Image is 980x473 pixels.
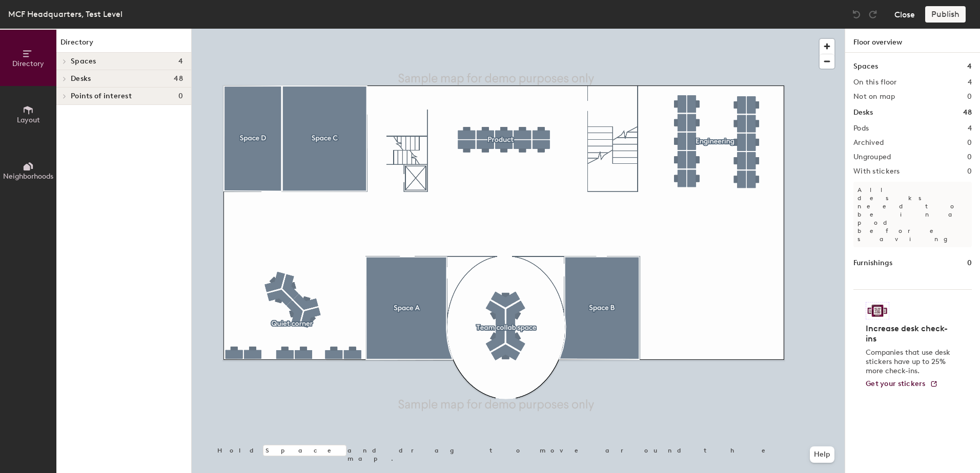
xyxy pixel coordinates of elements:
h2: 4 [968,78,972,87]
span: 48 [174,75,183,83]
img: Sticker logo [866,302,889,319]
h4: Increase desk check-ins [866,324,953,344]
h2: 4 [968,124,972,133]
img: Redo [868,9,878,19]
h2: 0 [967,153,972,161]
span: 4 [178,57,183,66]
h1: Furnishings [853,257,892,269]
span: Neighborhoods [3,172,53,181]
div: MCF Headquarters, Test Level [8,8,122,20]
h2: 0 [967,167,972,176]
h1: Spaces [853,61,878,72]
span: Spaces [71,57,96,66]
h1: Directory [56,37,191,53]
h2: Ungrouped [853,153,891,161]
h2: 0 [967,139,972,147]
h1: 0 [967,257,972,269]
button: Help [810,446,834,463]
h2: Not on map [853,93,895,101]
span: Directory [12,59,44,68]
span: Desks [71,75,91,83]
span: Layout [17,116,40,124]
button: Close [894,6,915,23]
h1: Desks [853,107,873,118]
h1: 4 [967,61,972,72]
h2: Archived [853,139,884,147]
span: 0 [178,92,183,100]
span: Get your stickers [866,379,926,388]
h2: 0 [967,93,972,101]
p: Companies that use desk stickers have up to 25% more check-ins. [866,348,953,376]
h1: 48 [963,107,972,118]
h2: Pods [853,124,869,133]
h1: Floor overview [845,29,980,53]
h2: With stickers [853,167,900,176]
p: All desks need to be in a pod before saving [853,182,972,247]
span: Points of interest [71,92,132,100]
img: Undo [851,9,862,19]
h2: On this floor [853,78,897,87]
a: Get your stickers [866,380,938,389]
